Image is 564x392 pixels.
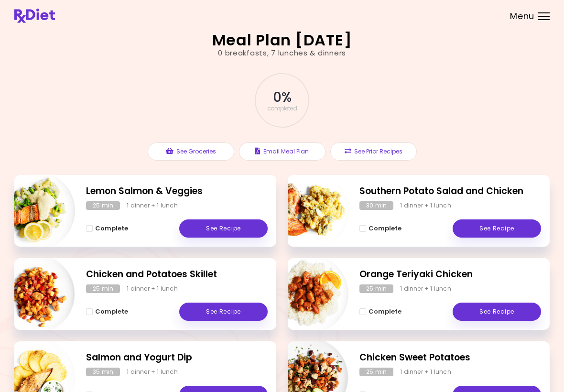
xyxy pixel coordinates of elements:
[127,201,178,210] div: 1 dinner + 1 lunch
[86,368,120,376] div: 35 min
[369,308,401,316] span: Complete
[400,201,451,210] div: 1 dinner + 1 lunch
[269,171,348,250] img: Info - Southern Potato Salad and Chicken
[86,185,268,198] h2: Lemon Salmon & Veggies
[86,306,128,317] button: Complete - Chicken and Potatoes Skillet
[400,284,451,293] div: 1 dinner + 1 lunch
[359,284,393,293] div: 25 min
[359,351,541,365] h2: Chicken Sweet Potatoes
[212,33,352,48] h2: Meal Plan [DATE]
[359,306,401,317] button: Complete - Orange Teriyaki Chicken
[359,185,541,198] h2: Southern Potato Salad and Chicken
[86,223,128,234] button: Complete - Lemon Salmon & Veggies
[95,308,128,316] span: Complete
[453,303,541,321] a: See Recipe - Orange Teriyaki Chicken
[510,12,534,21] span: Menu
[269,254,348,334] img: Info - Orange Teriyaki Chicken
[400,368,451,376] div: 1 dinner + 1 lunch
[330,142,417,161] button: See Prior Recipes
[86,351,268,365] h2: Salmon and Yogurt Dip
[127,368,178,376] div: 1 dinner + 1 lunch
[267,106,297,111] span: completed
[86,268,268,282] h2: Chicken and Potatoes Skillet
[179,219,268,238] a: See Recipe - Lemon Salmon & Veggies
[14,9,55,23] img: RxDiet
[359,268,541,282] h2: Orange Teriyaki Chicken
[239,142,325,161] button: Email Meal Plan
[273,89,291,106] span: 0 %
[127,284,178,293] div: 1 dinner + 1 lunch
[148,142,234,161] button: See Groceries
[359,368,393,376] div: 25 min
[369,225,401,232] span: Complete
[95,225,128,232] span: Complete
[453,219,541,238] a: See Recipe - Southern Potato Salad and Chicken
[218,48,346,59] div: 0 breakfasts , 7 lunches & dinners
[359,223,401,234] button: Complete - Southern Potato Salad and Chicken
[179,303,268,321] a: See Recipe - Chicken and Potatoes Skillet
[86,284,120,293] div: 25 min
[86,201,120,210] div: 25 min
[359,201,393,210] div: 30 min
